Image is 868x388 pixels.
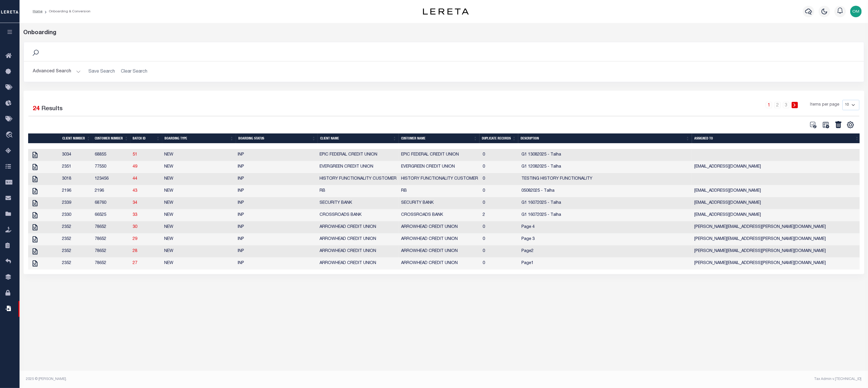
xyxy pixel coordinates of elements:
[480,257,519,269] td: 0
[692,133,861,143] th: Assigned To: activate to sort column ascending
[317,257,399,269] td: ARROWHEAD CREDIT UNION
[399,221,480,233] td: ARROWHEAD CREDIT UNION
[133,225,137,229] a: 30
[317,245,399,257] td: ARROWHEAD CREDIT UNION
[480,233,519,245] td: 0
[518,133,692,143] th: Description: activate to sort column ascending
[235,233,317,245] td: INP
[92,209,130,221] td: 66525
[133,261,137,265] a: 27
[92,233,130,245] td: 78652
[692,161,861,173] td: [EMAIL_ADDRESS][DOMAIN_NAME]
[480,185,519,197] td: 0
[317,209,399,221] td: CROSSROADS BANK
[692,245,861,257] td: [PERSON_NAME][EMAIL_ADDRESS][PERSON_NAME][DOMAIN_NAME]
[92,245,130,257] td: 78652
[692,209,861,221] td: [EMAIL_ADDRESS][DOMAIN_NAME]
[162,245,236,257] td: NEW
[60,149,92,161] td: 3034
[519,149,692,161] td: G1 13082025 - Talha
[399,245,480,257] td: ARROWHEAD CREDIT UNION
[92,149,130,161] td: 68855
[235,185,317,197] td: INP
[133,213,137,217] a: 33
[162,133,236,143] th: Boarding Type: activate to sort column ascending
[692,257,861,269] td: [PERSON_NAME][EMAIL_ADDRESS][PERSON_NAME][DOMAIN_NAME]
[519,173,692,185] td: TESTING HISTORY FUNCTIONALITY
[235,209,317,221] td: INP
[42,9,90,14] li: Onboarding & Conversion
[33,10,42,13] a: Home
[519,233,692,245] td: Page 3
[480,161,519,173] td: 0
[850,6,862,17] img: svg+xml;base64,PHN2ZyB4bWxucz0iaHR0cDovL3d3dy53My5vcmcvMjAwMC9zdmciIHBvaW50ZXItZXZlbnRzPSJub25lIi...
[236,133,318,143] th: Boarding Status: activate to sort column ascending
[133,177,137,181] a: 44
[235,221,317,233] td: INP
[60,185,92,197] td: 2196
[317,149,399,161] td: EPIC FEDERAL CREDIT UNION
[60,209,92,221] td: 2330
[60,197,92,209] td: 2339
[480,245,519,257] td: 0
[480,197,519,209] td: 0
[692,233,861,245] td: [PERSON_NAME][EMAIL_ADDRESS][PERSON_NAME][DOMAIN_NAME]
[235,197,317,209] td: INP
[162,209,236,221] td: NEW
[162,185,236,197] td: NEW
[92,161,130,173] td: 77550
[92,221,130,233] td: 78652
[480,149,519,161] td: 0
[235,161,317,173] td: INP
[133,165,137,169] a: 49
[133,201,137,205] a: 34
[162,257,236,269] td: NEW
[92,197,130,209] td: 68760
[60,133,93,143] th: Client Number: activate to sort column ascending
[399,197,480,209] td: SECURITY BANK
[60,233,92,245] td: 2352
[133,153,137,157] a: 51
[519,257,692,269] td: Page1
[399,185,480,197] td: RB
[235,257,317,269] td: INP
[480,133,518,143] th: Duplicate Records: activate to sort column ascending
[92,185,130,197] td: 2196
[423,8,469,15] img: logo-dark.svg
[480,173,519,185] td: 0
[766,102,772,108] a: 1
[162,161,236,173] td: NEW
[399,149,480,161] td: EPIC FEDERAL CREDIT UNION
[92,173,130,185] td: 123456
[42,104,63,114] label: Results
[480,221,519,233] td: 0
[133,237,137,241] a: 29
[24,29,864,37] div: Onboarding
[399,133,480,143] th: Customer Name: activate to sort column ascending
[60,221,92,233] td: 2352
[162,221,236,233] td: NEW
[162,173,236,185] td: NEW
[519,161,692,173] td: G1 12082025 - Talha
[5,131,15,139] i: travel_explore
[317,185,399,197] td: RB
[519,197,692,209] td: G1 16072025 - Talha
[399,173,480,185] td: HISTORY FUNCTIONALITY CUSTOMER
[162,149,236,161] td: NEW
[480,209,519,221] td: 2
[399,161,480,173] td: EVERGREEN CREDIT UNION
[235,245,317,257] td: INP
[318,133,399,143] th: Client Name: activate to sort column ascending
[519,245,692,257] td: Page2
[692,197,861,209] td: [EMAIL_ADDRESS][DOMAIN_NAME]
[399,257,480,269] td: ARROWHEAD CREDIT UNION
[519,221,692,233] td: Page 4
[162,233,236,245] td: NEW
[235,173,317,185] td: INP
[133,249,137,253] a: 28
[810,102,840,108] span: Items per page
[60,257,92,269] td: 2352
[399,233,480,245] td: ARROWHEAD CREDIT UNION
[60,173,92,185] td: 3018
[133,189,137,193] a: 43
